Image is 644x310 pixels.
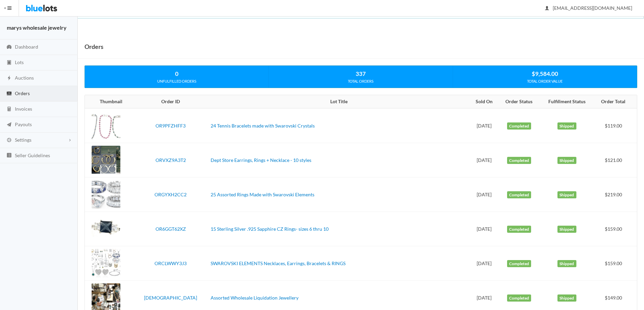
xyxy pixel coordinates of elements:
[594,95,637,109] th: Order Total
[594,177,637,212] td: $219.00
[470,95,499,109] th: Sold On
[6,106,13,113] ion-icon: calculator
[15,106,32,112] span: Invoices
[470,177,499,212] td: [DATE]
[15,137,31,143] span: Settings
[470,246,499,281] td: [DATE]
[594,246,637,281] td: $159.00
[15,75,34,81] span: Auctions
[6,75,13,82] ion-icon: flash
[7,24,67,31] strong: marys wholesale jewelry
[156,157,186,163] a: ORVXZ9A3T2
[6,91,13,97] ion-icon: cash
[507,157,531,164] label: Completed
[211,157,311,163] a: Dept Store Earrings, Rings + Necklace - 10 styles
[208,95,470,109] th: Lot Title
[507,260,531,267] label: Completed
[211,260,345,266] a: SWAROVSKI ELEMENTS Necklaces, Earrings, Bracelets & RINGS
[507,122,531,130] label: Completed
[6,44,13,51] ion-icon: speedometer
[507,294,531,302] label: Completed
[85,41,103,52] h1: Orders
[6,122,13,128] ion-icon: paper plane
[156,123,186,129] a: OR9PFZHFF3
[545,5,632,11] span: [EMAIL_ADDRESS][DOMAIN_NAME]
[15,121,32,127] span: Payouts
[557,260,576,267] label: Shipped
[498,95,540,109] th: Order Status
[134,95,208,109] th: Order ID
[6,152,13,159] ion-icon: list box
[85,78,268,84] div: UNFULFILLED ORDERS
[470,143,499,177] td: [DATE]
[144,295,197,301] a: [DEMOGRAPHIC_DATA]
[594,143,637,177] td: $121.00
[470,108,499,143] td: [DATE]
[532,70,558,77] strong: $9,584.00
[211,123,315,129] a: 24 Tennis Bracelets made with Swarovski Crystals
[15,152,50,158] span: Seller Guidelines
[6,137,13,144] ion-icon: cog
[15,90,30,96] span: Orders
[356,70,366,77] strong: 337
[211,295,299,301] a: Assorted Wholesale Liquidation Jewellery
[6,60,13,66] ion-icon: clipboard
[15,59,24,65] span: Lots
[154,192,187,197] a: ORGYXH2CC2
[507,226,531,233] label: Completed
[594,108,637,143] td: $119.00
[15,44,38,50] span: Dashboard
[156,226,186,232] a: OR6GGT62XZ
[211,192,314,197] a: 25 Assorted Rings Made with Swarovski Elements
[557,191,576,199] label: Shipped
[557,122,576,130] label: Shipped
[154,260,187,266] a: ORCLWWY3J3
[557,294,576,302] label: Shipped
[557,157,576,164] label: Shipped
[85,95,134,109] th: Thumbnail
[470,212,499,246] td: [DATE]
[544,5,550,12] ion-icon: person
[540,95,594,109] th: Fulfillment Status
[557,226,576,233] label: Shipped
[594,212,637,246] td: $159.00
[507,191,531,199] label: Completed
[211,226,329,232] a: 15 Sterling Silver .925 Sapphire CZ Rings- sizes 6 thru 10
[269,78,452,84] div: TOTAL ORDERS
[453,78,637,84] div: TOTAL ORDER VALUE
[175,70,178,77] strong: 0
